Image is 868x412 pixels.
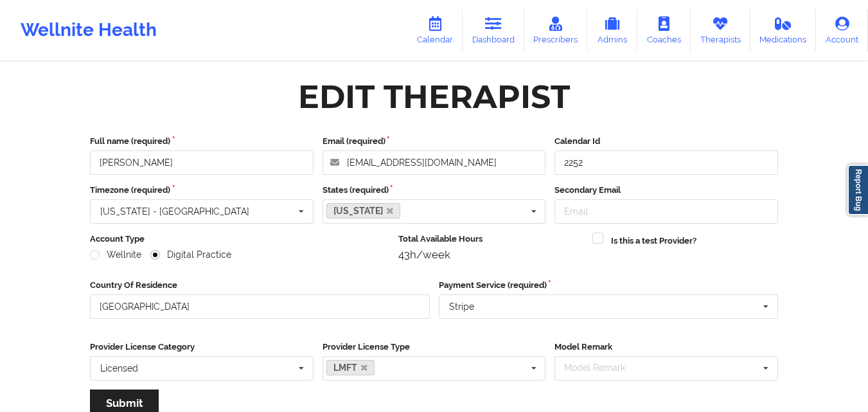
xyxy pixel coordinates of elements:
label: Provider License Type [323,341,546,354]
a: Coaches [637,9,691,51]
label: Timezone (required) [90,184,314,197]
label: Model Remark [554,341,778,354]
a: Prescribers [524,9,588,51]
label: Calendar Id [554,135,778,148]
input: Email address [323,150,546,175]
label: Is this a test Provider? [611,235,696,247]
div: [US_STATE] - [GEOGRAPHIC_DATA] [100,207,249,216]
label: Payment Service (required) [439,279,779,292]
div: Licensed [100,364,138,373]
label: Secondary Email [554,184,778,197]
label: Provider License Category [90,341,314,354]
label: States (required) [323,184,546,197]
div: Model Remark [561,361,644,375]
label: Full name (required) [90,135,314,148]
label: Wellnite [90,249,141,260]
a: LMFT [326,360,375,375]
div: Stripe [449,302,474,311]
div: 43h/week [398,248,584,261]
input: Calendar Id [554,150,778,175]
label: Account Type [90,233,389,246]
label: Email (required) [323,135,546,148]
a: Admins [587,9,637,51]
a: Medications [750,9,817,51]
a: Account [816,9,868,51]
a: [US_STATE] [326,203,401,219]
label: Country Of Residence [90,279,430,292]
div: Edit Therapist [298,76,570,117]
label: Digital Practice [150,249,231,260]
a: Therapists [691,9,750,51]
a: Calendar [407,9,463,51]
a: Dashboard [463,9,524,51]
label: Total Available Hours [398,233,584,246]
input: Full name [90,150,314,175]
a: Report Bug [847,165,868,215]
input: Email [554,199,778,224]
